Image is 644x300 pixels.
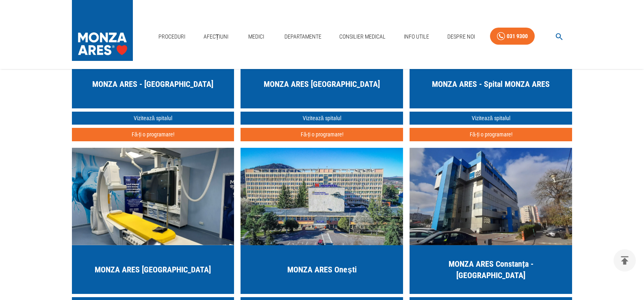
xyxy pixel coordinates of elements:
[264,78,380,90] h5: MONZA ARES [GEOGRAPHIC_DATA]
[241,128,403,141] button: Fă-ți o programare!
[614,249,636,272] button: delete
[410,128,572,141] button: Fă-ți o programare!
[92,78,213,90] h5: MONZA ARES - [GEOGRAPHIC_DATA]
[507,31,528,41] div: 031 9300
[241,148,403,245] img: MONZA ARES Onești
[72,128,234,141] button: Fă-ți o programare!
[72,148,234,294] a: MONZA ARES [GEOGRAPHIC_DATA]
[410,148,572,294] a: MONZA ARES Constanța - [GEOGRAPHIC_DATA]
[243,28,269,45] a: Medici
[155,28,189,45] a: Proceduri
[95,264,211,275] h5: MONZA ARES [GEOGRAPHIC_DATA]
[336,28,389,45] a: Consilier Medical
[432,78,550,90] h5: MONZA ARES - Spital MONZA ARES
[72,112,234,125] a: Vizitează spitalul
[416,258,566,281] h5: MONZA ARES Constanța - [GEOGRAPHIC_DATA]
[241,148,403,294] a: MONZA ARES Onești
[287,264,356,275] h5: MONZA ARES Onești
[72,148,234,245] img: MONZA ARES Târgu Jiu
[444,28,478,45] a: Despre Noi
[410,148,572,245] img: MONZA ARES Constanța
[490,28,535,45] a: 031 9300
[200,28,232,45] a: Afecțiuni
[410,112,572,125] a: Vizitează spitalul
[241,112,403,125] a: Vizitează spitalul
[281,28,325,45] a: Departamente
[401,28,432,45] a: Info Utile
